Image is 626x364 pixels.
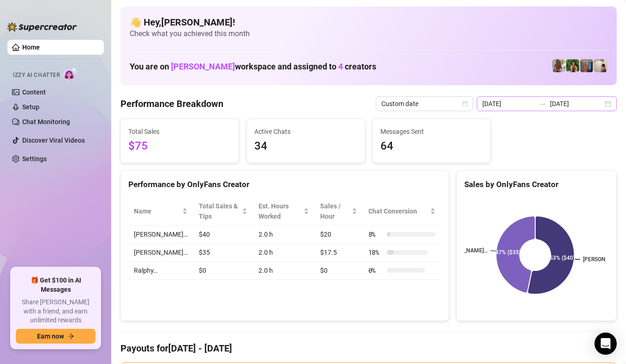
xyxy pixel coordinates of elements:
[380,138,483,155] span: 64
[22,88,46,96] a: Content
[16,276,95,294] span: 🎁 Get $100 in AI Messages
[381,97,468,111] span: Custom date
[128,138,231,155] span: $75
[193,244,253,262] td: $35
[22,155,47,163] a: Settings
[120,342,617,355] h4: Payouts for [DATE] - [DATE]
[594,333,617,355] div: Open Intercom Messenger
[68,333,74,339] span: arrow-right
[130,62,376,72] h1: You are on workspace and assigned to creators
[259,201,302,221] div: Est. Hours Worked
[254,126,357,137] span: Active Chats
[363,197,441,226] th: Chat Conversion
[16,298,95,325] span: Share [PERSON_NAME] with a friend, and earn unlimited rewards
[368,206,428,216] span: Chat Conversion
[368,247,383,257] span: 18 %
[462,101,468,107] span: calendar
[22,118,70,126] a: Chat Monitoring
[482,99,535,109] input: Start date
[441,248,487,254] text: [PERSON_NAME]…
[539,100,546,107] span: swap-right
[134,206,180,216] span: Name
[22,103,39,111] a: Setup
[128,262,193,280] td: Ralphy…
[193,226,253,244] td: $40
[315,244,363,262] td: $17.5
[171,62,235,71] span: [PERSON_NAME]
[16,329,95,344] button: Earn nowarrow-right
[193,197,253,226] th: Total Sales & Tips
[128,126,231,137] span: Total Sales
[128,178,441,191] div: Performance by OnlyFans Creator
[7,22,77,31] img: logo-BBDzfeDw.svg
[580,59,593,72] img: Wayne
[254,138,357,155] span: 34
[22,44,40,51] a: Home
[320,201,350,221] span: Sales / Hour
[552,59,565,72] img: Nathaniel
[315,226,363,244] td: $20
[120,97,223,110] h4: Performance Breakdown
[13,71,60,80] span: Izzy AI Chatter
[550,99,603,109] input: End date
[539,100,546,107] span: to
[128,244,193,262] td: [PERSON_NAME]…
[380,126,483,137] span: Messages Sent
[338,62,343,71] span: 4
[22,137,85,144] a: Discover Viral Videos
[368,229,383,239] span: 8 %
[130,29,607,39] span: Check what you achieved this month
[253,226,315,244] td: 2.0 h
[193,262,253,280] td: $0
[464,178,609,191] div: Sales by OnlyFans Creator
[253,244,315,262] td: 2.0 h
[199,201,240,221] span: Total Sales & Tips
[128,197,193,226] th: Name
[37,333,64,340] span: Earn now
[315,262,363,280] td: $0
[128,226,193,244] td: [PERSON_NAME]…
[63,67,78,81] img: AI Chatter
[594,59,607,72] img: Ralphy
[130,16,607,29] h4: 👋 Hey, [PERSON_NAME] !
[566,59,579,72] img: Nathaniel
[368,265,383,276] span: 0 %
[315,197,363,226] th: Sales / Hour
[253,262,315,280] td: 2.0 h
